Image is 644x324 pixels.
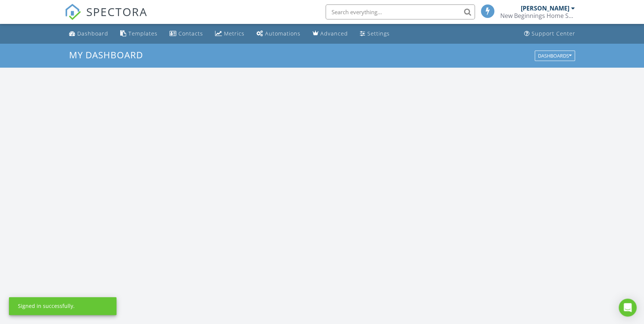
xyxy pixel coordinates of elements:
button: Dashboards [535,50,575,61]
a: Settings [357,27,393,41]
div: Settings [367,30,390,37]
div: Dashboards [538,53,572,58]
div: New Beginnings Home Services, LLC [500,12,575,19]
a: Contacts [167,27,206,41]
a: Support Center [521,27,578,41]
img: The Best Home Inspection Software - Spectora [65,4,81,20]
span: My Dashboard [69,49,143,61]
div: Advanced [320,30,348,37]
div: Signed in successfully. [18,302,75,310]
a: Metrics [212,27,248,41]
a: SPECTORA [65,10,147,26]
a: Dashboard [66,27,111,41]
span: SPECTORA [86,4,147,19]
div: Dashboard [77,30,108,37]
div: Open Intercom Messenger [619,299,637,317]
div: Metrics [224,30,245,37]
input: Search everything... [326,4,475,19]
a: Automations (Basic) [253,27,304,41]
div: Support Center [532,30,575,37]
div: Automations [265,30,301,37]
div: Templates [128,30,158,37]
a: Advanced [309,27,351,41]
a: Templates [117,27,161,41]
div: Contacts [178,30,203,37]
div: [PERSON_NAME] [521,4,569,12]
